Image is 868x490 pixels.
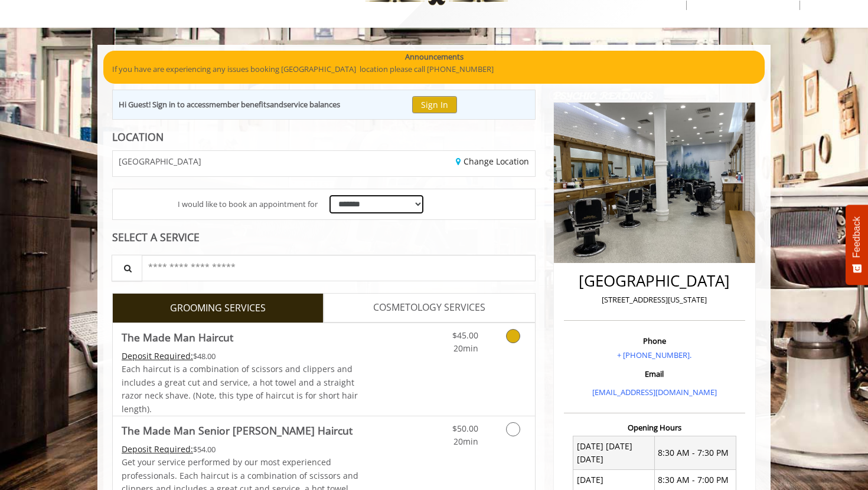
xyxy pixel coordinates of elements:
[122,443,193,455] span: This service needs some Advance to be paid before we block your appointment
[122,443,359,456] div: $54.00
[453,436,478,447] span: 20min
[592,387,717,397] a: [EMAIL_ADDRESS][DOMAIN_NAME]
[573,436,655,470] td: [DATE] [DATE] [DATE]
[567,294,742,306] p: [STREET_ADDRESS][US_STATE]
[112,63,756,75] p: If you have are experiencing any issues booking [GEOGRAPHIC_DATA] location please call [PHONE_NUM...
[112,130,164,144] b: LOCATION
[170,301,266,316] span: GROOMING SERVICES
[112,232,536,243] div: SELECT A SERVICE
[112,255,142,281] button: Service Search
[453,343,478,354] span: 20min
[119,157,201,166] span: [GEOGRAPHIC_DATA]
[452,330,478,341] span: $45.00
[567,370,742,378] h3: Email
[119,98,340,111] div: Hi Guest! Sign in to access and
[122,350,193,361] span: This service needs some Advance to be paid before we block your appointment
[122,422,353,439] b: The Made Man Senior [PERSON_NAME] Haircut
[567,337,742,345] h3: Phone
[122,350,359,363] div: $48.00
[405,51,464,63] b: Announcements
[564,423,745,432] h3: Opening Hours
[412,96,457,113] button: Sign In
[567,272,742,290] h2: [GEOGRAPHIC_DATA]
[846,205,868,285] button: Feedback - Show survey
[654,470,736,490] td: 8:30 AM - 7:00 PM
[617,350,691,360] a: + [PHONE_NUMBER].
[654,436,736,470] td: 8:30 AM - 7:30 PM
[209,99,270,110] b: member benefits
[122,363,358,414] span: Each haircut is a combination of scissors and clippers and includes a great cut and service, a ho...
[456,156,529,167] a: Change Location
[283,99,340,110] b: service balances
[452,423,478,434] span: $50.00
[851,216,862,258] span: Feedback
[178,198,318,211] span: I would like to book an appointment for
[373,300,485,315] span: COSMETOLOGY SERVICES
[122,329,233,346] b: The Made Man Haircut
[573,470,655,490] td: [DATE]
